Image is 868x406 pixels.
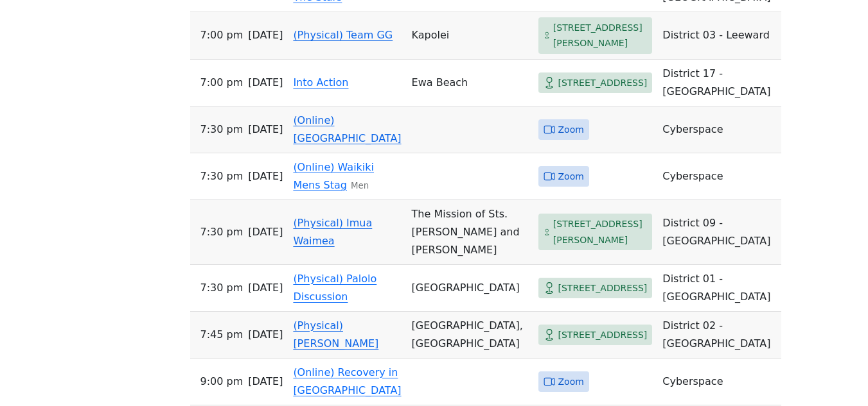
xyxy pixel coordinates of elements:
[248,373,283,391] span: [DATE]
[200,373,244,391] span: 9:00 PM
[657,153,781,200] td: Cyberspace
[407,60,534,106] td: Ewa Beach
[293,114,401,144] a: (Online) [GEOGRAPHIC_DATA]
[657,359,781,405] td: Cyberspace
[248,167,283,185] span: [DATE]
[558,280,647,296] span: [STREET_ADDRESS]
[293,217,372,247] a: (Physical) Imua Waimea
[657,60,781,106] td: District 17 - [GEOGRAPHIC_DATA]
[657,265,781,312] td: District 01 - [GEOGRAPHIC_DATA]
[558,169,583,185] span: Zoom
[657,106,781,153] td: Cyberspace
[407,12,534,60] td: Kapolei
[558,327,647,343] span: [STREET_ADDRESS]
[248,279,283,297] span: [DATE]
[200,279,244,297] span: 7:30 PM
[293,76,348,89] a: Into Action
[553,216,648,248] span: [STREET_ADDRESS][PERSON_NAME]
[293,161,374,191] a: (Online) Waikiki Mens Stag
[293,366,401,396] a: (Online) Recovery in [GEOGRAPHIC_DATA]
[248,223,283,241] span: [DATE]
[293,319,378,350] a: (Physical) [PERSON_NAME]
[248,326,283,344] span: [DATE]
[553,20,648,51] span: [STREET_ADDRESS][PERSON_NAME]
[200,26,244,44] span: 7:00 PM
[558,374,583,390] span: Zoom
[293,273,376,303] a: (Physical) Palolo Discussion
[407,312,534,359] td: [GEOGRAPHIC_DATA], [GEOGRAPHIC_DATA]
[200,121,244,139] span: 7:30 PM
[200,326,244,344] span: 7:45 PM
[248,74,283,92] span: [DATE]
[200,223,244,241] span: 7:30 PM
[657,312,781,359] td: District 02 - [GEOGRAPHIC_DATA]
[200,167,244,185] span: 7:30 PM
[351,181,369,190] small: Men
[248,26,283,44] span: [DATE]
[657,12,781,60] td: District 03 - Leeward
[558,122,583,138] span: Zoom
[293,29,393,41] a: (Physical) Team GG
[248,121,283,139] span: [DATE]
[407,200,534,265] td: The Mission of Sts. [PERSON_NAME] and [PERSON_NAME]
[200,74,244,92] span: 7:00 PM
[558,75,647,91] span: [STREET_ADDRESS]
[657,200,781,265] td: District 09 - [GEOGRAPHIC_DATA]
[407,265,534,312] td: [GEOGRAPHIC_DATA]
